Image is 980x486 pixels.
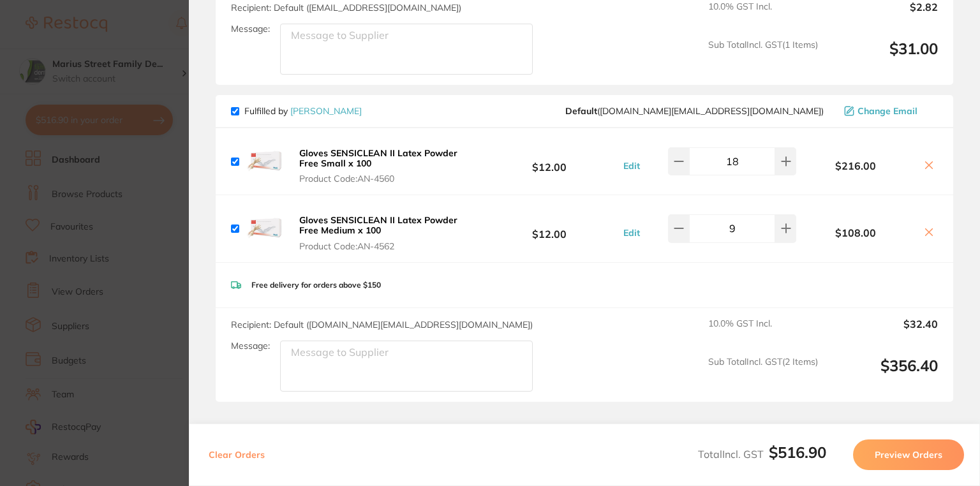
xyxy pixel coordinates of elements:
[565,106,824,116] span: customer.care@henryschein.com.au
[244,141,285,182] img: MjE3MGZiMQ
[708,318,818,346] span: 10.0 % GST Incl.
[796,227,915,239] b: $108.00
[299,147,457,169] b: Gloves SENSICLEAN II Latex Powder Free Small x 100
[231,2,461,13] span: Recipient: Default ( [EMAIL_ADDRESS][DOMAIN_NAME] )
[251,281,381,290] p: Free delivery for orders above $150
[299,241,475,251] span: Product Code: AN-4562
[565,105,597,117] b: Default
[244,208,285,249] img: YWR6NDBwZA
[231,341,270,351] label: Message:
[620,227,644,239] button: Edit
[828,40,938,75] output: $31.00
[708,357,818,392] span: Sub Total Incl. GST ( 2 Items)
[857,106,917,116] span: Change Email
[853,439,964,470] button: Preview Orders
[796,160,915,172] b: $216.00
[828,318,938,346] output: $32.40
[708,1,818,29] span: 10.0 % GST Incl.
[231,24,270,34] label: Message:
[828,357,938,392] output: $356.40
[479,150,620,173] b: $12.00
[698,448,826,460] span: Total Incl. GST
[231,319,533,330] span: Recipient: Default ( [DOMAIN_NAME][EMAIL_ADDRESS][DOMAIN_NAME] )
[769,443,826,462] b: $516.90
[299,173,475,184] span: Product Code: AN-4560
[290,105,362,117] a: [PERSON_NAME]
[708,40,818,75] span: Sub Total Incl. GST ( 1 Items)
[244,106,362,116] p: Fulfilled by
[299,214,457,236] b: Gloves SENSICLEAN II Latex Powder Free Medium x 100
[295,147,479,184] button: Gloves SENSICLEAN II Latex Powder Free Small x 100 Product Code:AN-4560
[295,214,479,251] button: Gloves SENSICLEAN II Latex Powder Free Medium x 100 Product Code:AN-4562
[828,1,938,29] output: $2.82
[205,439,269,470] button: Clear Orders
[840,105,938,117] button: Change Email
[620,160,644,172] button: Edit
[479,217,620,240] b: $12.00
